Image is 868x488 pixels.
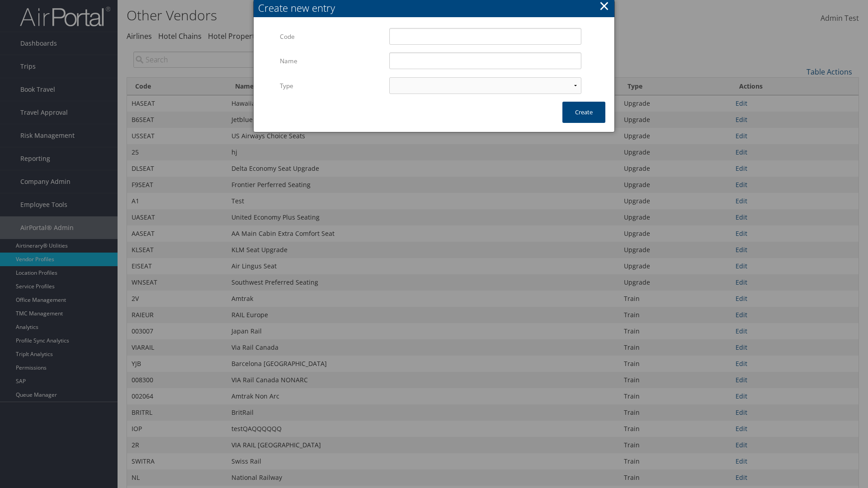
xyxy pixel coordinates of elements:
label: Type [280,77,382,94]
button: Create [562,102,605,123]
div: Create new entry [258,1,614,15]
label: Code [280,28,382,45]
label: Name [280,52,382,70]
